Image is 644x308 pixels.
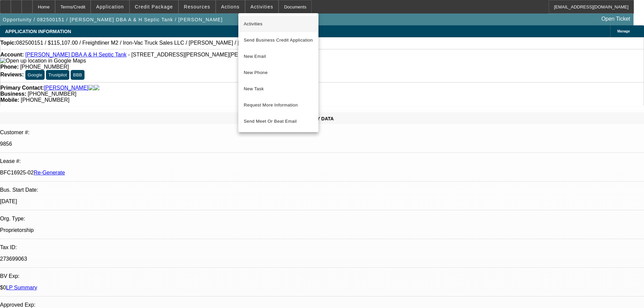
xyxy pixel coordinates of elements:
span: Request More Information [244,101,313,109]
span: Activities [244,20,313,28]
span: New Email [244,52,313,61]
span: New Phone [244,69,313,77]
span: New Task [244,85,313,93]
span: Send Meet Or Beat Email [244,117,313,125]
span: Send Business Credit Application [244,36,313,44]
